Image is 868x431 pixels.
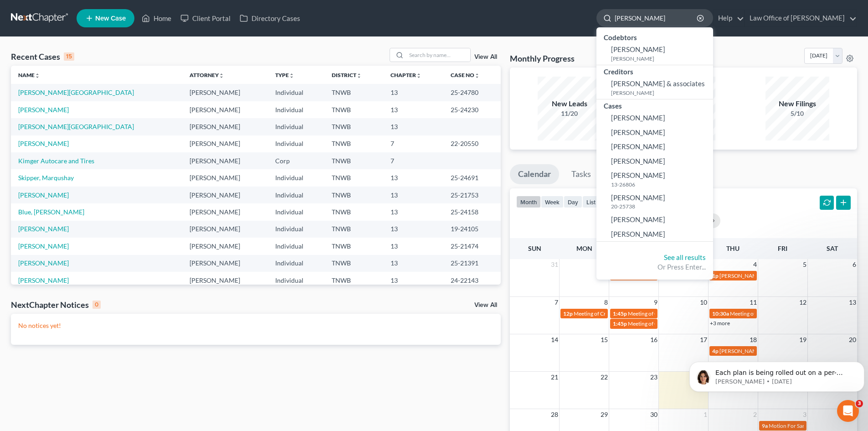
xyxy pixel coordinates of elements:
[611,193,665,202] span: [PERSON_NAME]
[268,169,324,186] td: Individual
[596,42,713,65] a: [PERSON_NAME][PERSON_NAME]
[600,334,609,345] span: 15
[474,54,497,60] a: View All
[383,272,443,289] td: 13
[64,52,74,61] div: 15
[596,227,713,241] a: [PERSON_NAME]
[30,35,167,43] p: Message from Emma, sent 1d ago
[289,73,294,78] i: unfold_more
[712,272,719,279] span: 1p
[383,152,443,169] td: 7
[574,310,623,317] span: Meeting of Creditors
[383,84,443,101] td: 13
[664,253,706,261] a: See all results
[443,221,501,238] td: 19-24105
[613,310,627,317] span: 1:45p
[324,272,383,289] td: TNWB
[802,409,807,420] span: 3
[356,73,362,78] i: unfold_more
[611,79,705,88] span: [PERSON_NAME] & associates
[182,221,268,238] td: [PERSON_NAME]
[383,255,443,272] td: 13
[324,238,383,254] td: TNWB
[719,272,773,279] span: [PERSON_NAME] ch 7
[406,48,470,62] input: Search by name...
[596,65,713,77] div: Creditors
[596,168,713,191] a: [PERSON_NAME]13-26806
[235,10,305,26] a: Directory Cases
[582,196,600,208] button: list
[443,135,501,152] td: 22-20550
[268,118,324,135] td: Individual
[268,135,324,152] td: Individual
[798,334,807,345] span: 19
[699,297,708,308] span: 10
[628,320,677,327] span: Meeting of Creditors
[182,255,268,272] td: [PERSON_NAME]
[837,400,859,422] iframe: Intercom live chat
[474,302,497,308] a: View All
[596,191,713,213] a: [PERSON_NAME]20-25738
[324,84,383,101] td: TNWB
[730,310,779,317] span: Meeting of Creditors
[182,152,268,169] td: [PERSON_NAME]
[268,101,324,118] td: Individual
[765,99,829,109] div: New Filings
[324,255,383,272] td: TNWB
[18,157,94,165] a: Kimger Autocare and Tires
[451,72,480,78] a: Case Nounfold_more
[802,259,807,270] span: 5
[848,334,857,345] span: 20
[219,73,224,78] i: unfold_more
[268,272,324,289] td: Individual
[611,142,665,151] span: [PERSON_NAME]
[726,244,740,252] span: Thu
[95,15,126,22] span: New Case
[182,203,268,220] td: [PERSON_NAME]
[752,409,758,420] span: 2
[383,101,443,118] td: 13
[182,187,268,203] td: [PERSON_NAME]
[596,140,713,154] a: [PERSON_NAME]
[596,77,713,99] a: [PERSON_NAME] & associates[PERSON_NAME]
[703,409,708,420] span: 1
[550,372,559,383] span: 21
[611,128,665,136] span: [PERSON_NAME]
[383,187,443,203] td: 13
[538,99,601,109] div: New Leads
[182,118,268,135] td: [PERSON_NAME]
[604,262,706,272] div: Or Press Enter...
[778,244,787,252] span: Fri
[538,109,601,118] div: 11/20
[611,203,711,210] small: 20-25738
[182,169,268,186] td: [PERSON_NAME]
[752,259,758,270] span: 4
[268,221,324,238] td: Individual
[383,135,443,152] td: 7
[550,409,559,420] span: 28
[798,297,807,308] span: 12
[182,238,268,254] td: [PERSON_NAME]
[383,118,443,135] td: 13
[611,215,665,223] span: [PERSON_NAME]
[11,299,101,310] div: NextChapter Notices
[324,101,383,118] td: TNWB
[190,72,224,78] a: Attorneyunfold_more
[649,409,658,420] span: 30
[712,310,729,317] span: 10:30a
[611,171,665,179] span: [PERSON_NAME]
[596,31,713,42] div: Codebtors
[443,101,501,118] td: 25-24230
[416,73,421,78] i: unfold_more
[596,99,713,111] div: Cases
[649,334,658,345] span: 16
[516,196,541,208] button: month
[18,174,74,182] a: Skipper, Marqushay
[714,10,744,26] a: Help
[11,51,74,62] div: Recent Cases
[528,244,541,252] span: Sun
[611,89,711,97] small: [PERSON_NAME]
[749,297,758,308] span: 11
[18,106,69,114] a: [PERSON_NAME]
